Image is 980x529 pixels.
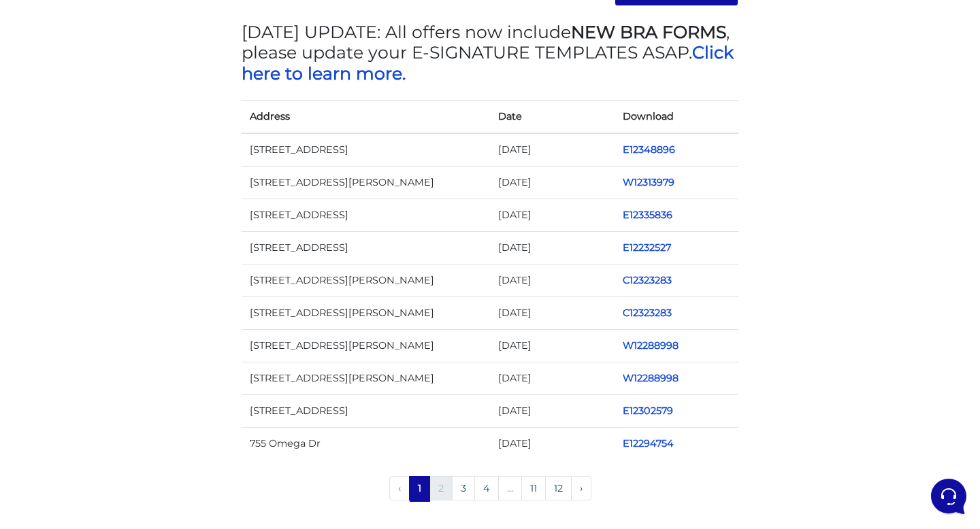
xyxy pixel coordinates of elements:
[242,100,490,133] th: Address
[389,476,410,502] li: « Previous
[490,330,615,362] td: [DATE]
[623,307,672,319] a: C12323283
[409,476,430,500] span: 1
[211,423,229,435] p: Help
[22,98,49,125] img: dark
[571,476,591,500] a: Next »
[623,405,673,417] a: E12302579
[169,190,250,201] a: Open Help Center
[242,264,490,296] td: [STREET_ADDRESS][PERSON_NAME]
[623,339,679,352] a: W12288998
[615,100,739,133] th: Download
[490,100,615,133] th: Date
[490,166,615,199] td: [DATE]
[623,437,674,449] a: E12294754
[242,297,490,330] td: [STREET_ADDRESS][PERSON_NAME]
[220,76,250,87] a: See all
[95,404,178,435] button: Messages
[117,423,156,435] p: Messages
[22,136,250,163] button: Start a Conversation
[490,428,615,460] td: [DATE]
[545,476,572,500] a: 12
[928,476,969,517] iframe: Customerly Messenger Launcher
[623,209,672,221] a: E12335836
[242,362,490,395] td: [STREET_ADDRESS][PERSON_NAME]
[242,166,490,199] td: [STREET_ADDRESS][PERSON_NAME]
[11,11,229,54] h2: Hello [PERSON_NAME] 👋
[623,241,671,254] a: E12232527
[242,199,490,231] td: [STREET_ADDRESS]
[429,476,453,500] a: 2
[490,362,615,395] td: [DATE]
[44,98,71,125] img: dark
[98,144,191,155] span: Start a Conversation
[623,274,672,286] a: C12323283
[521,476,546,500] a: 11
[571,22,726,42] strong: NEW BRA FORMS
[490,264,615,296] td: [DATE]
[242,133,490,167] td: [STREET_ADDRESS]
[623,143,675,156] a: E12348896
[242,42,734,83] a: Click here to learn more.
[242,395,490,428] td: [STREET_ADDRESS]
[242,330,490,362] td: [STREET_ADDRESS][PERSON_NAME]
[41,423,64,435] p: Home
[11,404,95,435] button: Home
[178,404,261,435] button: Help
[474,476,499,500] a: 4
[490,199,615,231] td: [DATE]
[242,231,490,264] td: [STREET_ADDRESS]
[490,231,615,264] td: [DATE]
[490,395,615,428] td: [DATE]
[22,190,93,201] span: Find an Answer
[490,297,615,330] td: [DATE]
[242,428,490,460] td: 755 Omega Dr
[623,372,679,384] a: W12288998
[490,133,615,167] td: [DATE]
[31,220,223,233] input: Search for an Article...
[623,176,674,188] a: W12313979
[22,76,110,87] span: Your Conversations
[242,22,738,84] h3: [DATE] UPDATE: All offers now include , please update your E-SIGNATURE TEMPLATES ASAP.
[452,476,475,500] a: 3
